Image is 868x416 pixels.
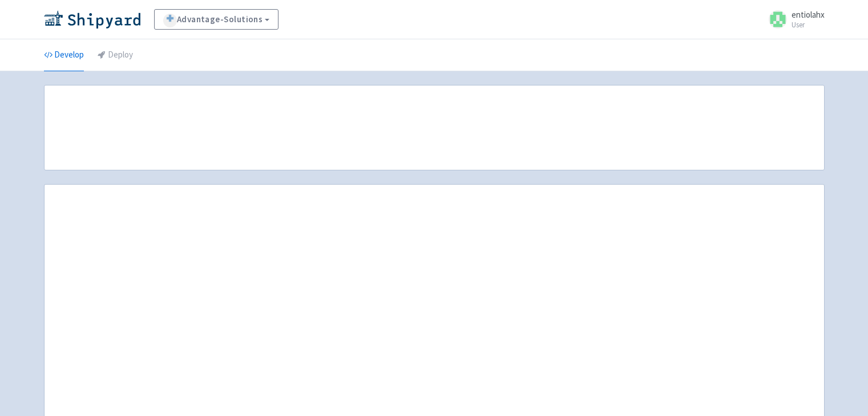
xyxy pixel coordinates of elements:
[98,39,133,71] a: Deploy
[44,39,84,71] a: Develop
[154,9,279,30] a: Advantage-Solutions
[792,9,825,20] span: entiolahx
[792,21,825,28] small: User
[44,10,140,28] img: Shipyard logo
[762,10,825,28] a: entiolahx User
